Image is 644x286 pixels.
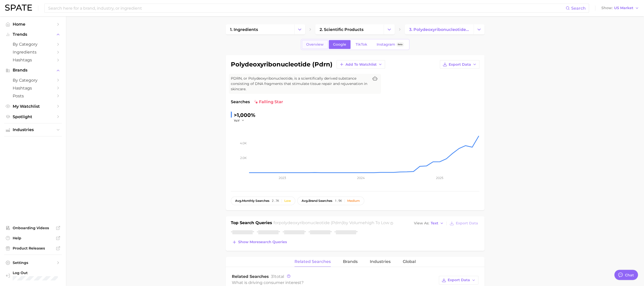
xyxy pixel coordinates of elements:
[347,199,360,203] div: Medium
[448,278,470,282] span: Export Data
[273,220,389,227] h2: for by Volume
[13,260,53,265] span: Settings
[4,259,62,266] a: Settings
[231,196,295,205] button: avg.monthly searches2.7kLow
[13,236,53,240] span: Help
[439,276,478,284] button: Export Data
[4,113,62,121] a: Spotlight
[231,220,272,227] h1: Top Search Queries
[240,141,247,145] tspan: 4.0k
[4,92,62,100] a: Posts
[254,100,258,104] img: falling star
[232,274,269,279] span: Related Searches
[377,42,395,47] span: Instagram
[279,220,343,225] span: polydeoxyribonucleotide (pdrn)
[4,269,62,282] a: Log out. Currently logged in with e-mail ashley.yukech@ros.com.
[271,274,284,279] span: total
[230,27,258,32] span: 1. ingredients
[231,239,288,246] button: Show moresearch queries
[294,259,331,264] span: Related Searches
[448,220,479,227] button: Export Data
[345,62,377,67] span: Add to Watchlist
[4,244,62,252] a: Product Releases
[231,99,250,105] span: Searches
[614,7,633,9] span: US Market
[4,31,62,38] button: Trends
[13,78,53,83] span: by Category
[413,220,445,227] button: View AsText
[226,24,294,34] a: 1. ingredients
[272,199,279,203] span: 2.7k
[600,5,640,11] button: ShowUS Market
[13,32,53,37] span: Trends
[440,60,479,69] button: Export Data
[4,48,62,56] a: Ingredients
[13,50,53,55] span: Ingredients
[13,104,53,109] span: My Watchlist
[234,118,240,123] span: YoY
[449,62,471,67] span: Export Data
[297,196,364,205] button: avg.brand searches1.9kMedium
[13,226,53,230] span: Onboarding Videos
[4,20,62,28] a: Home
[474,24,484,34] button: Change Category
[370,259,391,264] span: Industries
[351,40,372,49] a: TikTok
[4,234,62,242] a: Help
[302,199,332,203] span: brand searches
[320,27,363,32] span: 2. scientific products
[13,68,53,73] span: Brands
[302,40,328,49] a: Overview
[4,126,62,134] button: Industries
[4,40,62,48] a: by Category
[231,76,369,92] span: PDRN, or Polydeoxyribonucleotide, is a scientifically derived substance consisting of DNA fragmen...
[48,4,566,12] input: Search here for a brand, industry, or ingredient
[365,220,389,225] span: high to low
[571,6,586,11] span: Search
[329,40,351,49] a: Google
[4,224,62,232] a: Onboarding Videos
[4,56,62,64] a: Hashtags
[13,58,53,62] span: Hashtags
[234,112,255,118] span: >1,000%
[13,22,53,27] span: Home
[315,24,384,34] a: 2. scientific products
[405,24,473,34] a: 3. polydeoxyribonucleotide (pdrn)
[357,176,364,180] tspan: 2024
[271,274,275,279] span: 31
[337,60,385,69] button: Add to Watchlist
[240,156,247,160] tspan: 2.0k
[335,199,342,203] span: 1.9k
[414,222,429,225] span: View As
[13,246,53,251] span: Product Releases
[436,176,443,180] tspan: 2025
[4,84,62,92] a: Hashtags
[398,42,403,47] span: Beta
[235,199,242,203] abbr: average
[333,42,346,47] span: Google
[4,76,62,84] a: by Category
[284,199,291,203] div: Low
[306,42,324,47] span: Overview
[343,259,358,264] span: Brands
[5,5,32,11] img: SPATE
[13,114,53,119] span: Spotlight
[13,42,53,47] span: by Category
[232,279,436,286] div: What is driving consumer interest?
[456,221,478,225] span: Export Data
[372,40,408,49] a: InstagramBeta
[13,271,58,275] span: Log Out
[356,42,367,47] span: TikTok
[13,86,53,91] span: Hashtags
[403,259,416,264] span: Global
[431,222,438,225] span: Text
[601,7,613,9] span: Show
[13,128,53,132] span: Industries
[279,176,286,180] tspan: 2023
[302,199,308,203] abbr: average
[231,61,333,67] h1: polydeoxyribonucleotide (pdrn)
[4,102,62,110] a: My Watchlist
[254,99,283,105] span: falling star
[294,24,305,34] button: Change Category
[409,27,469,32] span: 3. polydeoxyribonucleotide (pdrn)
